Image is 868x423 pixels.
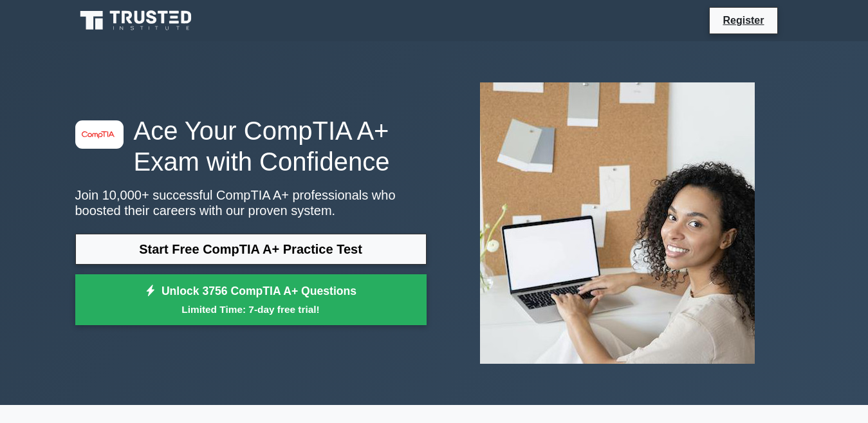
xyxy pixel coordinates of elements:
small: Limited Time: 7-day free trial! [91,302,411,317]
a: Unlock 3756 CompTIA A+ QuestionsLimited Time: 7-day free trial! [75,274,427,326]
a: Register [715,12,771,28]
p: Join 10,000+ successful CompTIA A+ professionals who boosted their careers with our proven system. [75,187,427,218]
h1: Ace Your CompTIA A+ Exam with Confidence [75,115,427,177]
a: Start Free CompTIA A+ Practice Test [75,234,427,265]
